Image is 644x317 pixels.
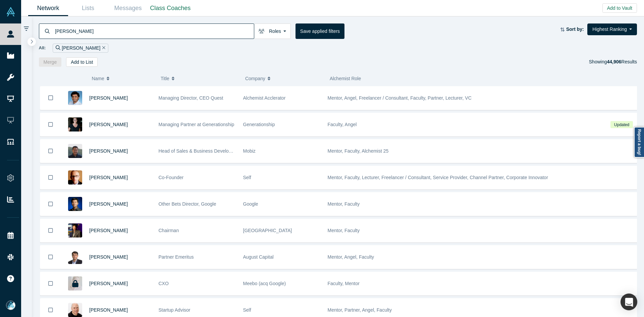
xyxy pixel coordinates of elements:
[589,57,637,67] div: Showing
[159,201,216,207] span: Other Bets Director, Google
[243,148,256,154] span: Mobiz
[89,228,128,233] a: [PERSON_NAME]
[68,250,82,264] img: Vivek Mehra's Profile Image
[6,7,15,16] img: Alchemist Vault Logo
[328,122,357,127] span: Faculty, Angel
[159,95,223,101] span: Managing Director, CEO Quest
[40,140,61,163] button: Bookmark
[68,170,82,184] img: Robert Winder's Profile Image
[68,91,82,105] img: Gnani Palanikumar's Profile Image
[89,281,128,286] a: [PERSON_NAME]
[328,307,392,313] span: Mentor, Partner, Angel, Faculty
[328,201,360,207] span: Mentor, Faculty
[634,127,644,158] a: Report a bug!
[89,148,128,154] a: [PERSON_NAME]
[66,57,98,67] button: Add to List
[53,44,108,53] div: [PERSON_NAME]
[328,254,374,260] span: Mentor, Angel, Faculty
[602,3,637,13] button: Add to Vault
[40,113,61,136] button: Bookmark
[245,71,323,86] button: Company
[161,71,238,86] button: Title
[100,44,105,52] button: Remove Filter
[243,122,275,127] span: Generationship
[40,86,61,110] button: Bookmark
[40,246,61,269] button: Bookmark
[28,0,68,16] a: Network
[39,57,62,67] button: Merge
[39,45,46,51] span: All:
[243,228,292,233] span: [GEOGRAPHIC_DATA]
[159,175,184,180] span: Co-Founder
[159,281,169,286] span: CXO
[40,166,61,189] button: Bookmark
[40,193,61,216] button: Bookmark
[159,307,191,313] span: Startup Advisor
[245,71,265,86] span: Company
[566,27,584,32] strong: Sort by:
[161,71,169,86] span: Title
[607,59,637,64] span: Results
[159,148,260,154] span: Head of Sales & Business Development (interim)
[89,201,128,207] a: [PERSON_NAME]
[89,254,128,260] a: [PERSON_NAME]
[328,281,360,286] span: Faculty, Mentor
[243,175,251,180] span: Self
[148,0,193,16] a: Class Coaches
[40,219,61,242] button: Bookmark
[328,175,548,180] span: Mentor, Faculty, Lecturer, Freelancer / Consultant, Service Provider, Channel Partner, Corporate ...
[159,254,194,260] span: Partner Emeritus
[328,148,389,154] span: Mentor, Faculty, Alchemist 25
[92,71,154,86] button: Name
[587,23,637,35] button: Highest Ranking
[68,117,82,131] img: Rachel Chalmers's Profile Image
[89,122,128,127] a: [PERSON_NAME]
[89,95,128,101] a: [PERSON_NAME]
[89,307,128,313] a: [PERSON_NAME]
[243,201,258,207] span: Google
[108,0,148,16] a: Messages
[68,303,82,317] img: Adam Frankl's Profile Image
[330,76,361,81] span: Alchemist Role
[254,23,291,39] button: Roles
[607,59,621,64] strong: 44,906
[243,254,274,260] span: August Capital
[6,301,15,310] img: Mia Scott's Account
[68,223,82,237] img: Timothy Chou's Profile Image
[243,95,286,101] span: Alchemist Acclerator
[296,23,344,39] button: Save applied filters
[68,144,82,158] img: Michael Chang's Profile Image
[243,281,286,286] span: Meebo (acq Google)
[328,228,360,233] span: Mentor, Faculty
[89,175,128,180] a: [PERSON_NAME]
[328,95,472,101] span: Mentor, Angel, Freelancer / Consultant, Faculty, Partner, Lecturer, VC
[40,272,61,295] button: Bookmark
[610,121,633,128] span: Updated
[159,122,234,127] span: Managing Partner at Generationship
[159,228,179,233] span: Chairman
[54,23,254,39] input: Search by name, title, company, summary, expertise, investment criteria or topics of focus
[92,71,104,86] span: Name
[243,307,251,313] span: Self
[68,0,108,16] a: Lists
[68,197,82,211] img: Steven Kan's Profile Image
